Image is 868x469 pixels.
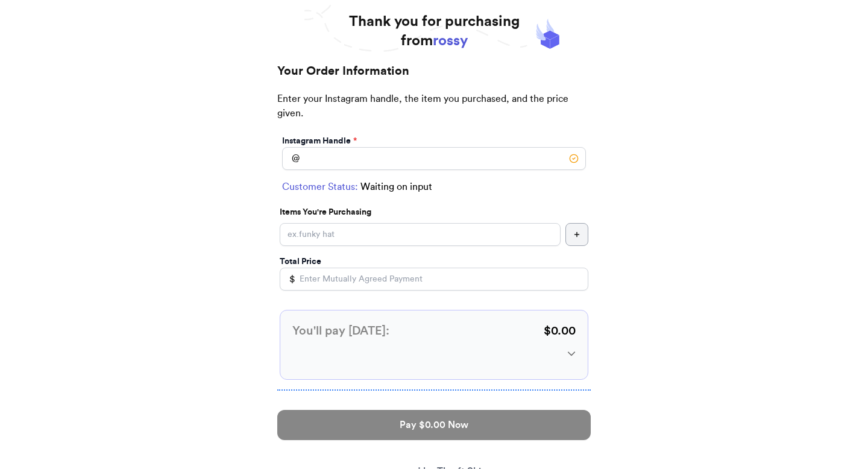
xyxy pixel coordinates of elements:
[280,268,588,291] input: Enter Mutually Agreed Payment
[280,268,295,291] div: $
[277,63,591,92] h2: Your Order Information
[292,323,389,339] h3: You'll pay [DATE]:
[280,206,588,218] p: Items You're Purchasing
[282,135,357,147] label: Instagram Handle
[349,12,520,51] h1: Thank you for purchasing from
[277,410,591,440] button: Pay $0.00 Now
[544,323,576,339] p: $ 0.00
[282,147,300,170] div: @
[433,34,468,48] span: rossy
[280,256,321,268] label: Total Price
[277,92,591,133] p: Enter your Instagram handle, the item you purchased, and the price given.
[280,223,561,246] input: ex.funky hat
[360,180,432,194] span: Waiting on input
[282,180,358,194] span: Customer Status:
